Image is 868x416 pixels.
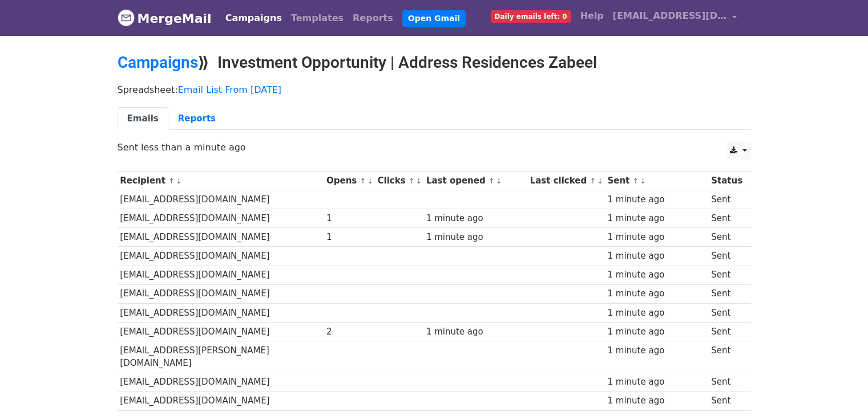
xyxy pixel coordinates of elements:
a: Reports [348,7,398,30]
td: [EMAIL_ADDRESS][DOMAIN_NAME] [118,190,324,209]
td: Sent [708,190,745,209]
h2: ⟫ Investment Opportunity | Address Residences Zabeel [118,53,751,72]
td: [EMAIL_ADDRESS][DOMAIN_NAME] [118,209,324,228]
div: 1 minute ago [607,325,705,338]
td: [EMAIL_ADDRESS][DOMAIN_NAME] [118,373,324,391]
a: Help [576,5,608,27]
td: [EMAIL_ADDRESS][DOMAIN_NAME] [118,266,324,284]
div: 1 minute ago [607,307,705,320]
div: 1 minute ago [607,193,705,206]
a: Templates [286,7,348,30]
a: ↑ [168,177,175,185]
td: [EMAIL_ADDRESS][DOMAIN_NAME] [118,391,324,410]
a: MergeMail [118,6,212,30]
td: Sent [708,284,745,303]
a: [EMAIL_ADDRESS][DOMAIN_NAME] [608,5,742,31]
a: Campaigns [118,53,198,72]
td: [EMAIL_ADDRESS][DOMAIN_NAME] [118,228,324,247]
td: Sent [708,209,745,228]
td: Sent [708,373,745,391]
td: Sent [708,266,745,284]
div: 1 minute ago [607,287,705,300]
td: [EMAIL_ADDRESS][DOMAIN_NAME] [118,303,324,322]
th: Status [708,172,745,190]
img: MergeMail logo [118,9,135,26]
th: Clicks [375,172,423,190]
div: 1 minute ago [607,250,705,263]
div: 2 [326,325,372,338]
a: ↓ [496,177,502,185]
div: 1 minute ago [426,231,524,244]
th: Recipient [118,172,324,190]
td: Sent [708,247,745,266]
div: 1 minute ago [607,231,705,244]
a: Open Gmail [402,10,466,27]
th: Sent [605,172,709,190]
a: ↑ [488,177,495,185]
td: [EMAIL_ADDRESS][DOMAIN_NAME] [118,247,324,266]
td: Sent [708,341,745,373]
div: 1 [326,212,372,225]
div: 1 minute ago [607,212,705,225]
a: ↓ [416,177,422,185]
a: Emails [118,107,168,130]
a: ↓ [367,177,373,185]
p: Sent less than a minute ago [118,141,751,153]
a: Email List From [DATE] [178,84,281,95]
a: ↑ [360,177,366,185]
th: Last clicked [527,172,605,190]
th: Opens [324,172,375,190]
a: ↑ [590,177,596,185]
a: ↓ [176,177,182,185]
a: ↓ [640,177,646,185]
a: Daily emails left: 0 [486,5,576,27]
p: Spreadsheet: [118,84,751,96]
div: 1 minute ago [607,376,705,389]
a: ↑ [409,177,415,185]
span: Daily emails left: 0 [491,10,571,23]
td: [EMAIL_ADDRESS][PERSON_NAME][DOMAIN_NAME] [118,341,324,373]
td: Sent [708,322,745,341]
td: Sent [708,228,745,247]
a: Reports [168,107,225,130]
td: [EMAIL_ADDRESS][DOMAIN_NAME] [118,322,324,341]
div: 1 minute ago [607,344,705,357]
div: 1 [326,231,372,244]
div: 1 minute ago [426,325,524,338]
a: ↑ [633,177,639,185]
td: Sent [708,391,745,410]
a: Campaigns [221,7,286,30]
th: Last opened [423,172,527,190]
a: ↓ [597,177,603,185]
span: [EMAIL_ADDRESS][DOMAIN_NAME] [613,9,727,23]
td: [EMAIL_ADDRESS][DOMAIN_NAME] [118,284,324,303]
div: 1 minute ago [607,394,705,407]
div: 1 minute ago [426,212,524,225]
div: 1 minute ago [607,268,705,282]
td: Sent [708,303,745,322]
